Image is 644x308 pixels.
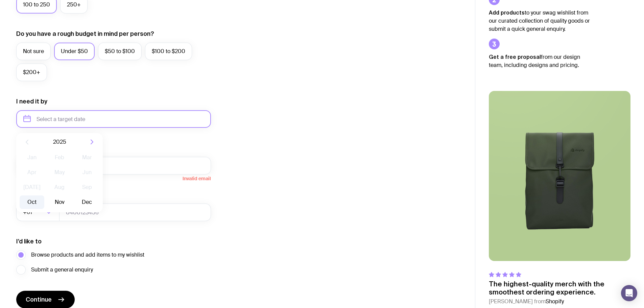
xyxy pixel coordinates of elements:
label: I’d like to [16,237,42,245]
p: from our design team, including designs and pricing. [489,53,590,69]
input: you@email.com [16,157,211,174]
button: Aug [47,181,72,194]
button: Nov [47,195,72,209]
button: Jun [75,166,99,179]
span: Browse products and add items to my wishlist [31,251,144,259]
cite: [PERSON_NAME] from [489,298,630,306]
p: to your swag wishlist from our curated collection of quality goods or submit a quick general enqu... [489,8,590,33]
button: Jan [20,151,44,164]
span: Invalid email [16,174,211,181]
label: $200+ [16,64,47,81]
button: [DATE] [20,181,44,194]
strong: Get a free proposal [489,54,541,60]
label: Not sure [16,43,51,60]
button: Feb [47,151,72,164]
button: Oct [20,195,44,209]
span: +61 [23,204,33,221]
input: Select a target date [16,110,211,128]
div: Search for option [16,204,59,221]
button: Dec [75,195,99,209]
span: Shopify [546,298,564,305]
p: The highest-quality merch with the smoothest ordering experience. [489,280,630,296]
div: Open Intercom Messenger [621,285,637,301]
strong: Add products [489,9,525,16]
label: Do you have a rough budget in mind per person? [16,30,154,38]
button: Sep [75,181,99,194]
span: Submit a general enquiry [31,266,93,274]
label: I need it by [16,97,47,105]
button: Mar [75,151,99,164]
label: Under $50 [54,43,95,60]
label: $50 to $100 [98,43,142,60]
input: 0400123456 [59,204,211,221]
span: 2025 [53,138,66,146]
button: May [47,166,72,179]
button: Apr [20,166,44,179]
span: Continue [26,295,52,304]
label: $100 to $200 [145,43,192,60]
input: Search for option [33,204,44,221]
